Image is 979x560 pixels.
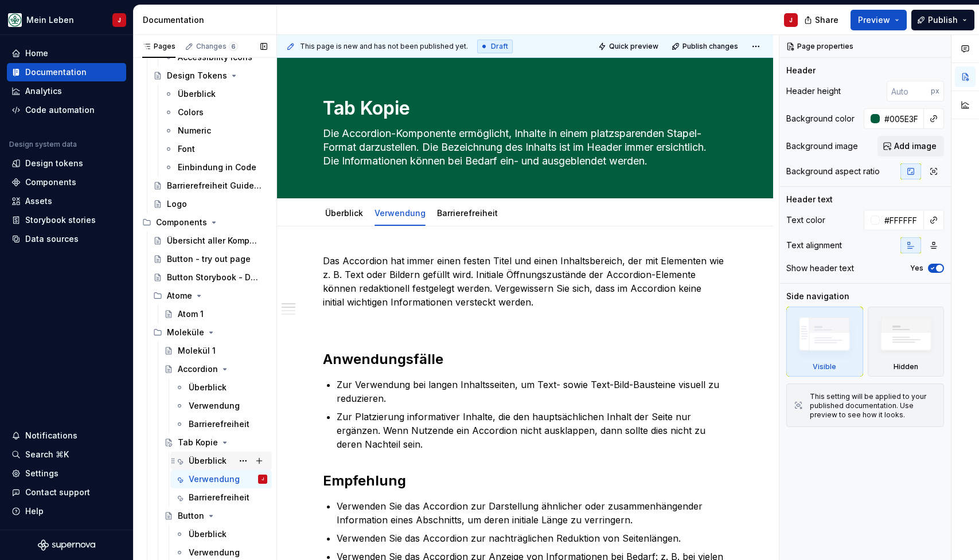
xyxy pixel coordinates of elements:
div: Help [25,506,44,517]
span: 6 [229,42,238,51]
div: Übersicht aller Komponenten [167,235,262,246]
span: Share [815,14,838,26]
input: Auto [880,108,924,129]
span: Add image [894,140,937,152]
span: Publish [928,14,958,26]
input: Auto [887,81,931,101]
div: Colors [178,107,204,118]
h2: Empfehlung [323,472,727,490]
a: Verwendung [170,397,272,415]
div: J [262,473,264,485]
div: J [118,15,121,25]
div: Einbindung in Code [178,162,256,173]
a: Storybook stories [7,211,126,229]
a: Verwendung [375,208,426,218]
div: Verwendung [189,547,240,558]
a: Design tokens [7,154,126,173]
div: Design Tokens [167,70,227,81]
div: Side navigation [786,291,849,302]
span: Publish changes [682,42,738,51]
span: This page is new and has not been published yet. [300,42,468,51]
p: Zur Platzierung informativer Inhalte, die den hauptsächlichen Inhalt der Seite nur ergänzen. Wenn... [337,410,727,451]
div: Überblick [189,382,227,393]
div: Molekül 1 [178,345,216,357]
div: Data sources [25,233,79,245]
div: Contact support [25,487,90,498]
div: Überblick [189,455,227,467]
div: Hidden [868,307,945,377]
div: Barrierefreiheit Guidelines [167,180,262,191]
div: Barrierefreiheit [189,492,249,503]
button: Notifications [7,426,126,445]
div: Verwendung [189,473,240,485]
button: Preview [851,10,907,30]
a: Überblick [159,85,272,103]
div: Moleküle [149,323,272,342]
a: Accordion [159,360,272,378]
a: Components [7,173,126,191]
a: Übersicht aller Komponenten [149,232,272,250]
textarea: Die Accordion-Komponente ermöglicht, Inhalte in einem platzsparenden Stapel-Format darzustellen. ... [321,124,725,170]
span: Draft [491,42,508,51]
div: Accordion [178,363,218,375]
a: Logo [149,195,272,213]
p: Verwenden Sie das Accordion zur Darstellung ähnlicher oder zusammenhängender Information eines Ab... [337,499,727,527]
a: Barrierefreiheit Guidelines [149,177,272,195]
span: Quick preview [609,42,658,51]
a: Font [159,140,272,158]
div: Button [178,510,204,522]
div: Button - try out page [167,253,251,265]
a: Tab Kopie [159,433,272,452]
input: Auto [880,210,924,230]
p: Verwenden Sie das Accordion zur nachträglichen Reduktion von Seitenlängen. [337,531,727,545]
div: Components [156,217,207,228]
div: Analytics [25,85,62,97]
textarea: Tab Kopie [321,95,725,122]
a: Documentation [7,63,126,81]
div: Text color [786,214,825,226]
a: Analytics [7,82,126,100]
button: Mein LebenJ [2,7,131,32]
div: Barrierefreiheit [189,418,249,430]
div: Code automation [25,104,95,116]
div: Components [25,177,76,188]
a: Barrierefreiheit [170,488,272,507]
img: df5db9ef-aba0-4771-bf51-9763b7497661.png [8,13,22,27]
a: Überblick [170,452,272,470]
div: Background image [786,140,858,152]
a: VerwendungJ [170,470,272,488]
a: Home [7,44,126,62]
a: Assets [7,192,126,210]
div: Hidden [894,362,918,371]
div: Tab Kopie [178,437,218,448]
button: Add image [877,136,944,156]
div: Documentation [143,14,272,26]
p: Zur Verwendung bei langen Inhaltsseiten, um Text- sowie Text-Bild-Bausteine visuell zu reduzieren. [337,378,727,405]
div: Mein Leben [26,14,74,26]
div: Logo [167,198,187,210]
a: Colors [159,103,272,122]
div: Atom 1 [178,308,204,320]
div: Atome [149,287,272,305]
div: Moleküle [167,327,204,338]
div: Design tokens [25,158,83,169]
div: Header text [786,194,833,205]
div: Header height [786,85,841,97]
a: Button Storybook - Durchstich! [149,268,272,287]
div: Verwendung [189,400,240,412]
div: Show header text [786,263,854,274]
div: Search ⌘K [25,449,69,460]
a: Supernova Logo [38,539,95,551]
p: px [931,87,939,96]
div: Storybook stories [25,214,96,226]
a: Barrierefreiheit [437,208,498,218]
button: Contact support [7,483,126,502]
p: Das Accordion hat immer einen festen Titel und einen Inhaltsbereich, der mit Elementen wie z. B. ... [323,254,727,309]
a: Button - try out page [149,250,272,268]
div: Überblick [321,201,368,225]
div: Atome [167,290,192,301]
div: Notifications [25,430,77,441]
div: Überblick [189,528,227,540]
div: Numeric [178,125,211,136]
div: Button Storybook - Durchstich! [167,272,262,283]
